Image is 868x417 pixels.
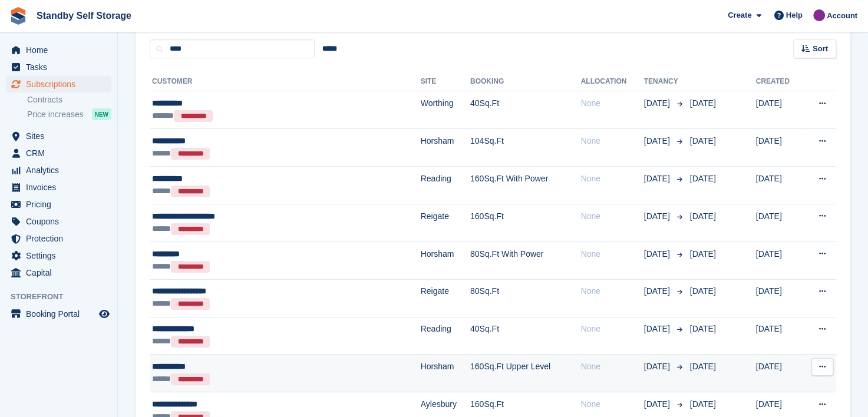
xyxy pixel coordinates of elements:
[644,360,672,373] span: [DATE]
[470,72,581,91] th: Booking
[421,317,470,355] td: Reading
[756,129,803,167] td: [DATE]
[827,10,857,22] span: Account
[6,76,111,92] a: menu
[756,204,803,241] td: [DATE]
[690,286,716,296] span: [DATE]
[26,247,97,264] span: Settings
[470,204,581,241] td: 160Sq.Ft
[26,42,97,58] span: Home
[26,76,97,92] span: Subscriptions
[813,9,825,21] img: Sue Ford
[581,323,644,335] div: None
[26,179,97,196] span: Invoices
[421,72,470,91] th: Site
[6,145,111,161] a: menu
[690,399,716,409] span: [DATE]
[11,291,117,303] span: Storefront
[6,230,111,247] a: menu
[421,166,470,204] td: Reading
[470,317,581,355] td: 40Sq.Ft
[756,241,803,279] td: [DATE]
[32,6,136,25] a: Standby Self Storage
[26,145,97,161] span: CRM
[581,285,644,297] div: None
[644,323,672,335] span: [DATE]
[6,179,111,196] a: menu
[6,162,111,178] a: menu
[26,128,97,144] span: Sites
[581,97,644,110] div: None
[581,360,644,373] div: None
[690,98,716,108] span: [DATE]
[644,135,672,147] span: [DATE]
[26,213,97,230] span: Coupons
[581,398,644,411] div: None
[27,109,84,120] span: Price increases
[756,166,803,204] td: [DATE]
[6,196,111,213] a: menu
[756,72,803,91] th: Created
[690,211,716,221] span: [DATE]
[26,306,97,322] span: Booking Portal
[690,136,716,145] span: [DATE]
[644,173,672,185] span: [DATE]
[470,166,581,204] td: 160Sq.Ft With Power
[421,129,470,167] td: Horsham
[26,230,97,247] span: Protection
[6,42,111,58] a: menu
[644,97,672,110] span: [DATE]
[644,210,672,223] span: [DATE]
[26,162,97,178] span: Analytics
[6,264,111,281] a: menu
[421,279,470,317] td: Reigate
[728,9,751,21] span: Create
[27,94,111,105] a: Contracts
[690,174,716,183] span: [DATE]
[421,355,470,392] td: Horsham
[470,129,581,167] td: 104Sq.Ft
[6,306,111,322] a: menu
[6,128,111,144] a: menu
[644,248,672,260] span: [DATE]
[6,213,111,230] a: menu
[756,91,803,129] td: [DATE]
[786,9,803,21] span: Help
[92,108,111,120] div: NEW
[813,43,828,55] span: Sort
[581,210,644,223] div: None
[581,173,644,185] div: None
[470,355,581,392] td: 160Sq.Ft Upper Level
[27,108,111,121] a: Price increases NEW
[470,241,581,279] td: 80Sq.Ft With Power
[26,264,97,281] span: Capital
[421,241,470,279] td: Horsham
[581,72,644,91] th: Allocation
[150,72,421,91] th: Customer
[581,248,644,260] div: None
[470,91,581,129] td: 40Sq.Ft
[97,307,111,321] a: Preview store
[6,247,111,264] a: menu
[644,398,672,411] span: [DATE]
[421,204,470,241] td: Reigate
[756,355,803,392] td: [DATE]
[644,285,672,297] span: [DATE]
[470,279,581,317] td: 80Sq.Ft
[644,72,685,91] th: Tenancy
[756,279,803,317] td: [DATE]
[581,135,644,147] div: None
[421,91,470,129] td: Worthing
[9,7,27,25] img: stora-icon-8386f47178a22dfd0bd8f6a31ec36ba5ce8667c1dd55bd0f319d3a0aa187defe.svg
[690,362,716,371] span: [DATE]
[756,317,803,355] td: [DATE]
[26,59,97,75] span: Tasks
[26,196,97,213] span: Pricing
[690,249,716,259] span: [DATE]
[690,324,716,333] span: [DATE]
[6,59,111,75] a: menu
